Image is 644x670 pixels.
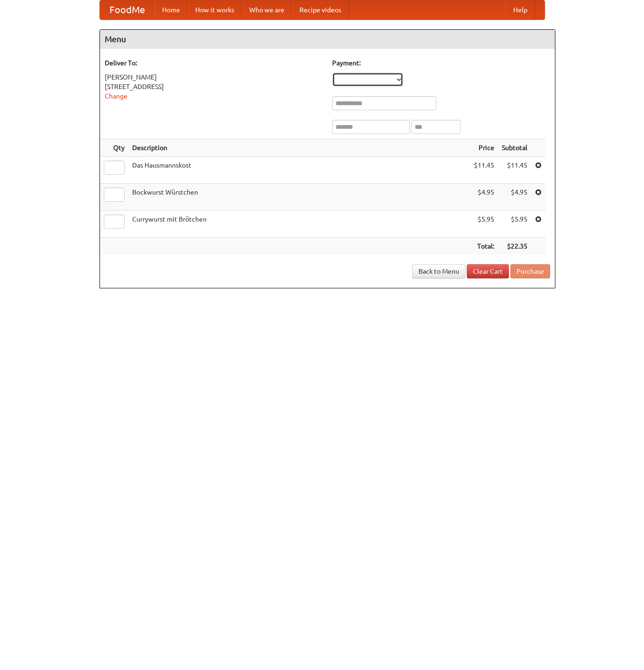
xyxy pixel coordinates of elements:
[105,72,323,82] div: [PERSON_NAME]
[332,58,550,68] h5: Payment:
[470,139,498,157] th: Price
[188,0,242,19] a: How it works
[498,184,531,211] td: $4.95
[467,264,509,278] a: Clear Cart
[154,0,188,19] a: Home
[498,157,531,184] td: $11.45
[105,58,323,68] h5: Deliver To:
[470,157,498,184] td: $11.45
[128,211,470,238] td: Currywurst mit Brötchen
[105,82,323,91] div: [STREET_ADDRESS]
[242,0,292,19] a: Who we are
[100,139,128,157] th: Qty
[128,157,470,184] td: Das Hausmannskost
[498,139,531,157] th: Subtotal
[412,264,465,278] a: Back to Menu
[470,184,498,211] td: $4.95
[470,238,498,255] th: Total:
[100,0,154,19] a: FoodMe
[498,211,531,238] td: $5.95
[510,264,550,278] button: Purchase
[128,139,470,157] th: Description
[292,0,349,19] a: Recipe videos
[498,238,531,255] th: $22.35
[105,92,127,100] a: Change
[100,30,555,49] h4: Menu
[470,211,498,238] td: $5.95
[506,0,535,19] a: Help
[128,184,470,211] td: Bockwurst Würstchen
